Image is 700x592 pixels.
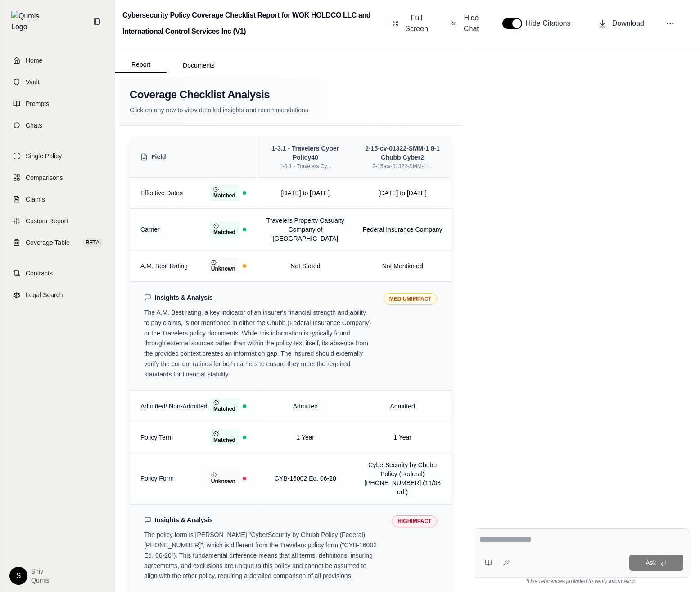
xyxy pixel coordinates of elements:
[90,14,104,29] button: Collapse sidebar
[363,226,443,233] span: Federal Insurance Company
[447,9,484,38] button: Hide Chat
[388,9,433,38] button: Full Screen
[265,163,346,170] div: 1-3.1 - Travelers Cy...
[243,264,246,268] div: Medium impact
[361,144,444,162] div: 2-15-cv-01322-SMM-1 8-1 Chubb Cyber2
[26,78,40,87] span: Vault
[208,470,239,486] span: Unknown
[265,144,346,162] div: 1-3.1 - Travelers Cyber Policy40
[6,285,109,305] a: Legal Search
[392,515,437,527] div: HIGH IMPACT
[293,403,318,410] span: Admitted
[167,58,231,73] button: Documents
[140,402,208,411] span: Admitted/ Non-Admitted
[378,189,427,197] span: [DATE] to [DATE]
[208,258,239,274] span: Unknown
[393,434,411,441] span: 1 Year
[140,474,174,483] span: Policy Form
[243,404,246,408] div: Low impact
[275,475,336,482] span: CYB-16002 Ed. 06-20
[6,211,109,231] a: Custom Report
[6,50,109,70] a: Home
[382,262,423,270] span: Not Mentioned
[6,72,109,92] a: Vault
[594,14,648,32] button: Download
[6,263,109,283] a: Contracts
[390,403,415,410] span: Admitted
[210,221,239,238] span: Matched
[290,262,320,270] span: Not Stated
[364,461,441,496] span: CyberSecurity by Chubb Policy (Federal) [PHONE_NUMBER] (11/08 ed.)
[210,398,239,414] span: Matched
[6,94,109,114] a: Prompts
[6,146,109,166] a: Single Policy
[6,189,109,209] a: Claims
[243,191,246,195] div: Low impact
[281,189,330,197] span: [DATE] to [DATE]
[629,555,683,571] button: Ask
[26,56,42,65] span: Home
[9,567,27,585] div: S
[26,216,68,225] span: Custom Report
[210,185,239,201] span: Matched
[26,195,45,204] span: Claims
[11,11,45,32] img: Qumis Logo
[612,18,644,29] span: Download
[462,13,481,34] span: Hide Chat
[6,168,109,188] a: Comparisons
[243,228,246,231] div: Low impact
[210,429,239,445] span: Matched
[122,7,380,40] h2: Cybersecurity Policy Coverage Checklist Report for WOK HOLDCO LLC and International Control Servi...
[151,152,166,161] span: Field
[243,436,246,439] div: Low impact
[26,173,63,182] span: Comparisons
[474,578,689,585] div: *Use references provided to verify information.
[155,293,213,302] h4: Insights & Analysis
[26,290,63,299] span: Legal Search
[646,559,656,566] span: Ask
[404,13,429,34] span: Full Screen
[140,262,188,271] span: A.M. Best Rating
[526,18,576,29] span: Hide Citations
[266,217,344,242] span: Travelers Property Casualty Company of [GEOGRAPHIC_DATA]
[140,188,183,197] span: Effective Dates
[26,121,42,130] span: Chats
[26,269,53,278] span: Contracts
[83,238,102,247] span: BETA
[26,238,70,247] span: Coverage Table
[144,307,373,379] p: The A.M. Best rating, a key indicator of an insurer's financial strength and ability to pay claim...
[6,233,109,252] a: Coverage TableBETA
[130,87,452,102] h2: Coverage Checklist Analysis
[243,477,246,480] div: High impact
[26,151,62,161] span: Single Policy
[140,433,173,442] span: Policy Term
[155,515,213,524] h4: Insights & Analysis
[31,576,49,585] span: Qumis
[361,163,444,170] div: 2-15-cv-01322-SMM-1 ...
[26,99,49,108] span: Prompts
[6,115,109,135] a: Chats
[115,57,167,73] button: Report
[297,434,315,441] span: 1 Year
[144,530,381,581] p: The policy form is [PERSON_NAME] "CyberSecurity by Chubb Policy (Federal) [PHONE_NUMBER]", which ...
[130,106,452,115] p: Click on any row to view detailed insights and recommendations
[140,225,160,234] span: Carrier
[384,293,438,305] div: MEDIUM IMPACT
[31,567,49,576] span: Shiv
